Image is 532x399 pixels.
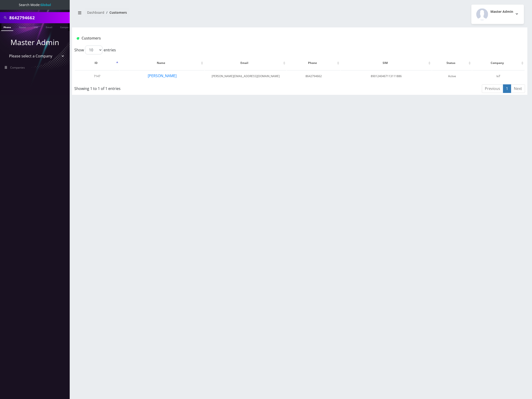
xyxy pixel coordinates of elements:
th: ID: activate to sort column descending [75,56,119,70]
th: Name: activate to sort column ascending [120,56,204,70]
h1: Customers [77,36,447,40]
h2: Master Admin [490,10,513,14]
div: Showing 1 to 1 of 1 entries [74,84,259,91]
th: Phone: activate to sort column ascending [287,56,340,70]
a: Previous [482,84,503,93]
th: SIM: activate to sort column ascending [341,56,432,70]
li: Customers [104,10,127,15]
th: Status: activate to sort column ascending [432,56,472,70]
a: Company [58,23,73,30]
strong: Global [40,3,51,7]
nav: breadcrumb [76,8,296,21]
td: 8901240467113111886 [341,70,432,82]
a: Email [43,23,55,30]
a: 1 [503,84,511,93]
th: Email: activate to sort column ascending [205,56,286,70]
input: Search All Companies [9,13,69,22]
a: Phone [1,23,13,31]
a: Dashboard [87,10,104,15]
th: Company: activate to sort column ascending [472,56,525,70]
td: IoT [472,70,525,82]
a: Name [16,23,28,30]
td: [PERSON_NAME][EMAIL_ADDRESS][DOMAIN_NAME] [205,70,286,82]
select: Showentries [85,46,102,54]
td: 8642794662 [287,70,340,82]
span: Companies [10,66,25,69]
label: Show entries [74,46,116,54]
a: SIM [31,23,40,30]
td: 7147 [75,70,119,82]
a: Next [511,84,525,93]
button: Master Admin [471,5,524,24]
td: Active [432,70,472,82]
button: [PERSON_NAME] [148,73,177,79]
span: Search Mode: [19,3,51,7]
